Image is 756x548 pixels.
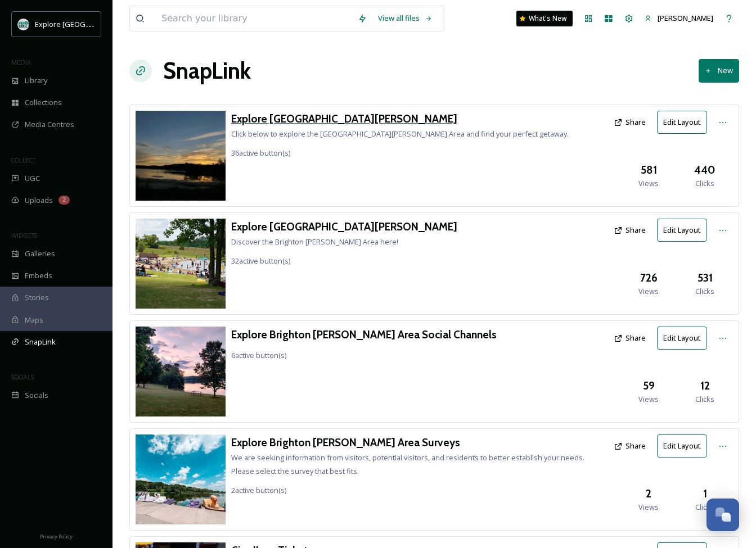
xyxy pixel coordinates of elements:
span: MEDIA [11,58,31,66]
span: 36 active button(s) [231,148,290,158]
span: Explore [GEOGRAPHIC_DATA][PERSON_NAME] [35,19,190,29]
span: [PERSON_NAME] [658,13,713,23]
span: Views [638,286,659,297]
h1: SnapLink [163,54,251,88]
span: Click below to explore the [GEOGRAPHIC_DATA][PERSON_NAME] Area and find your perfect getaway. [231,129,569,139]
h3: 726 [640,270,658,286]
img: 67e7af72-b6c8-455a-acf8-98e6fe1b68aa.avif [18,19,29,30]
img: IMG_2987.JPG [136,434,226,524]
span: SnapLink [25,337,56,347]
button: Open Chat [706,499,739,531]
span: UGC [25,173,40,184]
a: View all files [372,7,438,29]
a: Privacy Policy [40,529,73,542]
span: Media Centres [25,119,74,130]
span: Clicks [695,394,714,405]
span: 32 active button(s) [231,256,290,266]
a: Explore Brighton [PERSON_NAME] Area Social Channels [231,327,497,343]
span: 6 active button(s) [231,350,286,360]
div: 2 [58,196,70,205]
img: %2540trevapeach%25203.png [136,111,226,201]
button: Edit Layout [657,219,707,242]
input: Search your library [156,6,352,31]
span: SOCIALS [11,373,34,381]
a: Explore [GEOGRAPHIC_DATA][PERSON_NAME] [231,219,457,235]
button: Share [608,219,651,241]
span: Stories [25,292,49,303]
button: Edit Layout [657,434,707,458]
button: Share [608,327,651,349]
button: Edit Layout [657,327,707,350]
a: Edit Layout [657,111,713,134]
img: %2540nikzclicks%25201.png [136,327,226,416]
a: Edit Layout [657,327,713,350]
h3: 2 [646,486,651,502]
span: Clicks [695,502,714,513]
span: Maps [25,315,43,325]
span: We are seeking information from visitors, potential visitors, and residents to better establish y... [231,452,584,476]
span: 2 active button(s) [231,485,286,495]
span: Clicks [695,178,714,189]
a: Edit Layout [657,219,713,242]
button: Edit Layout [657,111,707,134]
span: Galleries [25,248,55,259]
span: Views [638,394,659,405]
span: Library [25,75,47,86]
span: COLLECT [11,156,35,164]
span: Clicks [695,286,714,297]
a: Explore [GEOGRAPHIC_DATA][PERSON_NAME] [231,111,569,127]
h3: 12 [700,378,710,394]
a: Edit Layout [657,434,713,458]
span: Views [638,502,659,513]
h3: 531 [697,270,713,286]
span: Uploads [25,195,53,206]
span: Views [638,178,659,189]
h3: 581 [641,162,657,178]
span: Socials [25,390,48,401]
button: Share [608,111,651,133]
span: WIDGETS [11,231,37,239]
h3: 440 [694,162,715,178]
a: [PERSON_NAME] [639,7,719,29]
img: cb6c9135-67c4-4434-a57e-82c280aac642.jpg [136,219,226,309]
button: New [699,59,739,82]
span: Embeds [25,270,52,281]
button: Share [608,435,651,457]
a: What's New [516,11,573,26]
h3: 1 [703,486,707,502]
span: Privacy Policy [40,533,73,540]
span: Collections [25,97,62,108]
h3: 59 [643,378,655,394]
a: Explore Brighton [PERSON_NAME] Area Surveys [231,434,608,451]
span: Discover the Brighton [PERSON_NAME] Area here! [231,237,398,247]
